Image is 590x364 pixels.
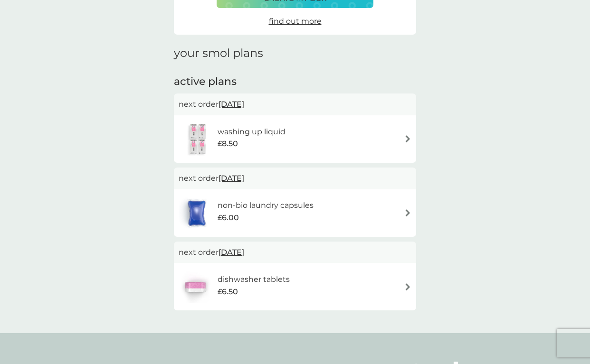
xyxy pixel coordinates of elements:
h1: your smol plans [174,47,416,60]
img: arrow right [404,209,411,216]
img: non-bio laundry capsules [179,196,215,230]
span: £8.50 [218,138,238,150]
span: find out more [269,17,322,26]
h2: active plans [174,75,416,89]
span: £6.00 [218,212,239,224]
img: washing up liquid [179,122,218,156]
span: [DATE] [219,243,244,261]
img: arrow right [404,135,411,142]
a: find out more [269,15,322,28]
h6: dishwasher tablets [218,273,290,286]
span: [DATE] [219,95,244,113]
h6: non-bio laundry capsules [218,199,314,212]
h6: washing up liquid [218,126,285,138]
img: dishwasher tablets [179,270,212,303]
p: next order [179,246,411,259]
p: next order [179,98,411,111]
img: arrow right [404,283,411,290]
span: [DATE] [219,169,244,187]
span: £6.50 [218,286,238,298]
p: next order [179,172,411,185]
